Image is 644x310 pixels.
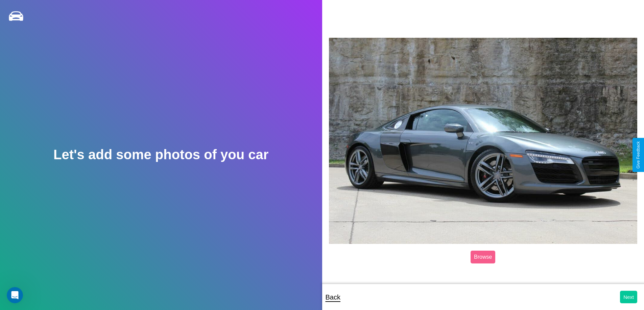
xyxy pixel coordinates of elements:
iframe: Intercom live chat [7,287,23,303]
p: Back [326,291,340,303]
img: posted [329,38,638,244]
h2: Let's add some photos of you car [53,147,268,162]
label: Browse [471,251,495,263]
div: Give Feedback [636,141,641,169]
button: Next [620,291,637,303]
